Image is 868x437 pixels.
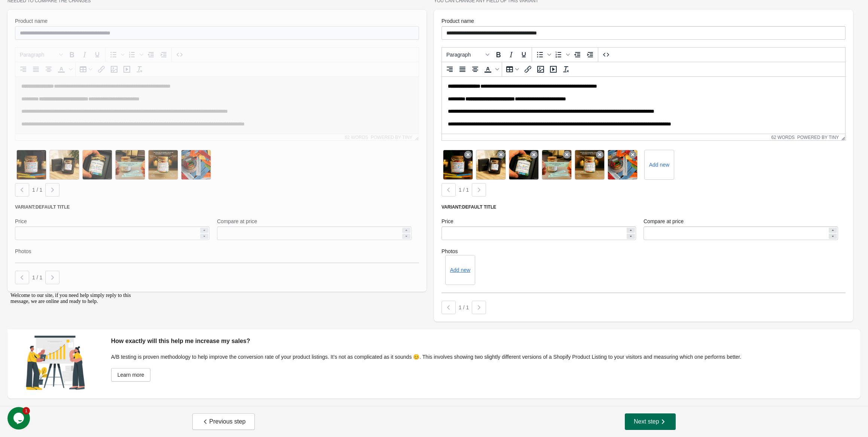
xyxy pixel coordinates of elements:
[534,63,547,76] button: Insert/edit image
[442,77,845,134] iframe: Rich Text Area. Press ALT-0 for help.
[202,418,245,425] span: Previous step
[517,48,530,61] button: Underline
[441,218,453,225] label: Price
[552,48,571,61] div: Numbered list
[625,413,676,430] button: Next step
[459,304,469,310] span: 1 / 1
[797,135,839,140] a: Powered by Tiny
[649,161,669,169] label: Add new
[547,63,560,76] button: Insert/edit media
[443,63,456,76] button: Align right
[560,63,572,76] button: Clear formatting
[3,3,123,15] span: Welcome to our site, if you need help simply reply to this message, we are online and ready to help.
[459,187,469,193] span: 1 / 1
[446,52,483,58] span: Paragraph
[192,413,255,430] button: Previous step
[600,48,612,61] button: Source code
[839,134,845,140] div: Resize
[482,63,500,76] div: Text color
[441,17,474,25] label: Product name
[441,248,846,255] label: Photos
[443,48,492,61] button: Blocks
[571,48,584,61] button: Decrease indent
[469,63,482,76] button: Align center
[32,274,42,280] span: 1 / 1
[111,337,853,346] div: How exactly will this help me increase my sales?
[3,3,138,15] div: Welcome to our site, if you need help simply reply to this message, we are online and ready to help.
[456,63,469,76] button: Justify
[492,48,505,61] button: Bold
[534,48,552,61] div: Bullet list
[7,407,31,430] iframe: chat widget
[771,135,795,140] button: 62 words
[584,48,596,61] button: Increase indent
[7,289,142,403] iframe: chat widget
[522,63,534,76] button: Insert/edit link
[32,187,42,193] span: 1 / 1
[111,353,853,361] div: A/B testing is proven methodology to help improve the conversion rate of your product listings. I...
[644,218,684,225] label: Compare at price
[634,418,667,425] span: Next step
[450,267,470,273] button: Add new
[504,63,522,76] button: Table
[505,48,517,61] button: Italic
[441,204,846,210] div: Variant: Default Title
